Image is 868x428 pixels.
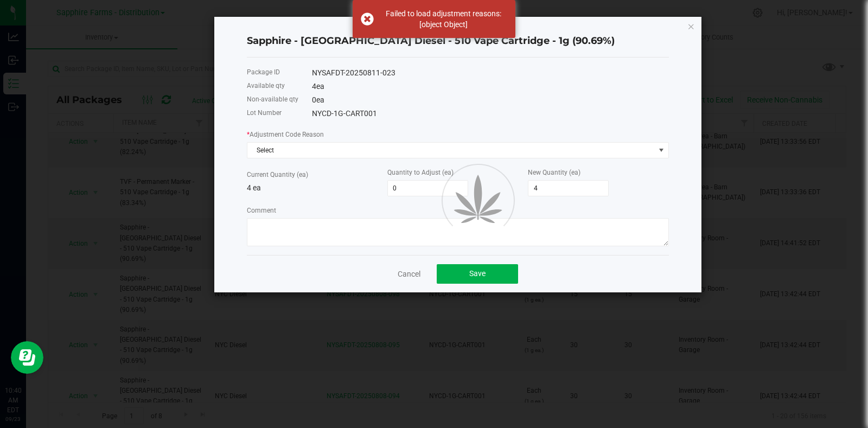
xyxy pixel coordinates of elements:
label: Current Quantity (ea) [247,170,308,180]
label: Lot Number [247,108,282,118]
h4: Sapphire - [GEOGRAPHIC_DATA] Diesel - 510 Vape Cartridge - 1g (90.69%) [247,34,669,48]
input: 0 [528,181,608,196]
div: 4 [312,81,669,92]
span: Select [247,143,655,158]
div: NYSAFDT-20250811-023 [312,67,669,79]
label: Non-available qty [247,94,298,104]
span: Save [469,269,486,278]
label: Comment [247,206,276,215]
label: New Quantity (ea) [528,168,580,177]
p: 4 ea [247,182,387,194]
div: 0 [312,94,669,106]
button: Save [437,264,518,284]
span: ea [316,95,324,104]
label: Quantity to Adjust (ea) [387,168,454,177]
span: ea [316,82,324,91]
label: Package ID [247,67,280,77]
div: Failed to load adjustment reasons: [object Object] [380,8,507,30]
label: Available qty [247,81,285,91]
iframe: Resource center [11,341,43,374]
input: 0 [388,181,468,196]
label: Adjustment Code Reason [247,130,324,139]
span: NO DATA FOUND [247,142,669,158]
div: NYCD-1G-CART001 [312,108,669,119]
a: Cancel [398,269,420,279]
